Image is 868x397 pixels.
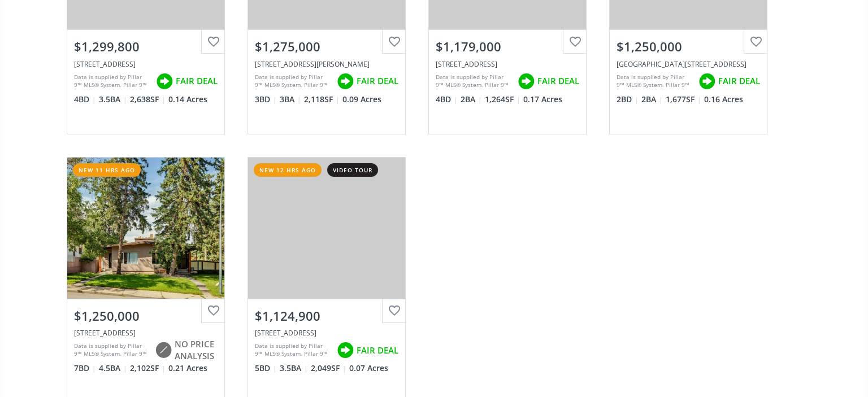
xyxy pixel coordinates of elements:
span: 2 BA [461,94,482,105]
span: 1,677 SF [666,94,701,105]
span: 2,118 SF [304,94,340,105]
span: 1,264 SF [485,94,520,105]
div: 1129 Maggie Street SE, Calgary, AB T2G 4L8 [255,59,398,69]
img: rating icon [334,70,357,93]
span: NO PRICE ANALYSIS [175,338,218,363]
span: 0.21 Acres [168,363,207,374]
img: rating icon [153,70,176,93]
div: 3114 14 Avenue SW, Calgary, AB T3C 0X1 [255,328,398,338]
span: 3 BA [280,94,301,105]
span: 2 BA [641,94,663,105]
span: 3.5 BA [99,94,127,105]
span: FAIR DEAL [357,344,398,356]
img: rating icon [696,70,718,93]
span: 3 BD [255,94,277,105]
div: $1,179,000 [436,38,579,55]
div: $1,250,000 [617,38,760,55]
span: 4 BD [436,94,458,105]
span: 2,638 SF [130,94,166,105]
span: 7 BD [74,363,96,374]
img: rating icon [152,339,175,361]
div: Data is supplied by Pillar 9™ MLS® System. Pillar 9™ is the owner of the copyright in its MLS® Sy... [74,342,149,359]
div: $1,124,900 [255,307,398,325]
div: Data is supplied by Pillar 9™ MLS® System. Pillar 9™ is the owner of the copyright in its MLS® Sy... [617,73,693,90]
span: 4.5 BA [99,363,127,374]
span: FAIR DEAL [718,75,760,87]
span: 2,102 SF [130,363,166,374]
span: 4 BD [74,94,96,105]
span: 0.07 Acres [349,363,388,374]
img: rating icon [515,70,537,93]
div: 1616 50 Avenue SW, Calgary, AB T2T 2V9 [436,59,579,69]
span: FAIR DEAL [176,75,218,87]
div: $1,275,000 [255,38,398,55]
div: Data is supplied by Pillar 9™ MLS® System. Pillar 9™ is the owner of the copyright in its MLS® Sy... [255,73,331,90]
span: FAIR DEAL [357,75,398,87]
span: 0.16 Acres [704,94,743,105]
span: FAIR DEAL [537,75,579,87]
span: 2 BD [617,94,639,105]
div: $1,250,000 [74,307,218,325]
div: 39 Discovery Ridge Rise SW, Calgary, AB T3H 4R2 [74,59,218,69]
span: 2,049 SF [311,363,346,374]
div: Data is supplied by Pillar 9™ MLS® System. Pillar 9™ is the owner of the copyright in its MLS® Sy... [74,73,150,90]
div: 1213 20 Street NW, Calgary, AB T2N 2K5 [617,59,760,69]
img: rating icon [334,339,357,361]
span: 3.5 BA [280,363,308,374]
span: 0.14 Acres [168,94,207,105]
span: 0.09 Acres [342,94,381,105]
div: $1,299,800 [74,38,218,55]
div: 702 53 Avenue SW, Calgary, AB T2V 0C3 [74,328,218,338]
span: 0.17 Acres [523,94,562,105]
span: 5 BD [255,363,277,374]
div: Data is supplied by Pillar 9™ MLS® System. Pillar 9™ is the owner of the copyright in its MLS® Sy... [436,73,512,90]
div: Data is supplied by Pillar 9™ MLS® System. Pillar 9™ is the owner of the copyright in its MLS® Sy... [255,342,331,359]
